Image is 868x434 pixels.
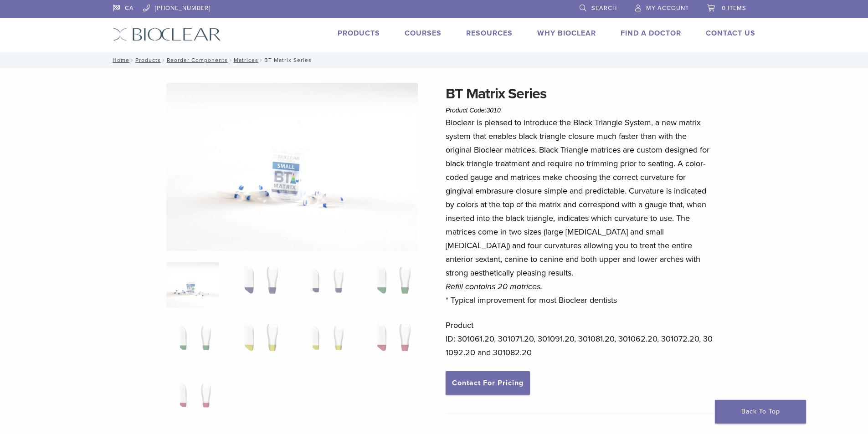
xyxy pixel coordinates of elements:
a: Products [135,57,161,63]
span: / [129,58,135,62]
em: Refill contains 20 matrices. [446,281,542,291]
span: 0 items [722,5,746,12]
span: Search [591,5,617,12]
p: Bioclear is pleased to introduce the Black Triangle System, a new matrix system that enables blac... [446,116,714,307]
p: Product ID: 301061.20, 301071.20, 301091.20, 301081.20, 301062.20, 301072.20, 301092.20 and 30108... [446,318,714,359]
a: Reorder Components [167,57,228,63]
img: BT Matrix Series - Image 7 [299,320,351,365]
span: / [258,58,264,62]
a: Back To Top [715,400,806,424]
img: BT Matrix Series - Image 4 [365,262,417,308]
span: / [228,58,234,62]
img: Anterior Black Triangle Series Matrices [166,83,418,251]
a: Why Bioclear [537,29,596,38]
a: Contact Us [706,29,755,38]
a: Contact For Pricing [446,371,530,395]
span: / [161,58,167,62]
img: Anterior-Black-Triangle-Series-Matrices-324x324.jpg [166,262,219,308]
h1: BT Matrix Series [446,83,714,105]
a: Matrices [234,57,258,63]
img: BT Matrix Series - Image 8 [365,320,417,365]
a: Resources [466,29,513,38]
span: 3010 [487,107,501,114]
img: BT Matrix Series - Image 5 [166,320,219,365]
a: Courses [405,29,442,38]
a: Find A Doctor [621,29,681,38]
img: BT Matrix Series - Image 3 [299,262,351,308]
img: Bioclear [113,28,221,41]
img: BT Matrix Series - Image 6 [232,320,285,365]
a: Products [338,29,380,38]
img: BT Matrix Series - Image 9 [166,377,219,423]
span: Product Code: [446,107,501,114]
a: Home [110,57,129,63]
img: BT Matrix Series - Image 2 [232,262,285,308]
nav: BT Matrix Series [106,52,762,68]
span: My Account [646,5,689,12]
